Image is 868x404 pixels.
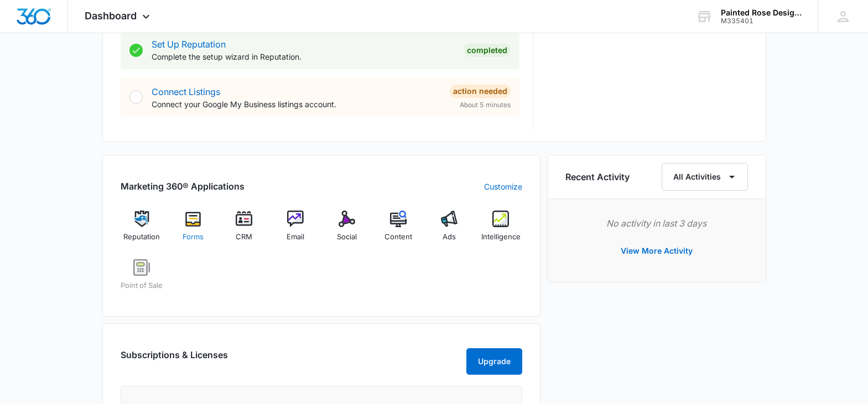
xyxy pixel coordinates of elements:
[464,44,511,57] div: Completed
[337,232,357,243] span: Social
[236,232,252,243] span: CRM
[721,8,802,17] div: account name
[466,348,522,375] button: Upgrade
[610,238,704,264] button: View More Activity
[152,51,455,62] p: Complete the setup wizard in Reputation.
[443,232,456,243] span: Ads
[484,181,522,192] a: Customize
[121,211,163,250] a: Reputation
[274,211,317,250] a: Email
[121,348,228,370] h2: Subscriptions & Licenses
[450,85,511,98] div: Action Needed
[287,232,304,243] span: Email
[183,232,204,243] span: Forms
[171,211,214,250] a: Forms
[223,211,266,250] a: CRM
[152,39,226,50] a: Set Up Reputation
[565,217,748,230] p: No activity in last 3 days
[480,211,522,250] a: Intelligence
[152,86,220,97] a: Connect Listings
[85,10,137,22] span: Dashboard
[121,259,163,299] a: Point of Sale
[460,100,511,110] span: About 5 minutes
[428,211,471,250] a: Ads
[662,163,748,191] button: All Activities
[123,232,160,243] span: Reputation
[384,232,412,243] span: Content
[721,17,802,25] div: account id
[152,98,441,110] p: Connect your Google My Business listings account.
[121,180,245,193] h2: Marketing 360® Applications
[377,211,419,250] a: Content
[481,232,521,243] span: Intelligence
[565,170,630,183] h6: Recent Activity
[326,211,368,250] a: Social
[121,280,163,291] span: Point of Sale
